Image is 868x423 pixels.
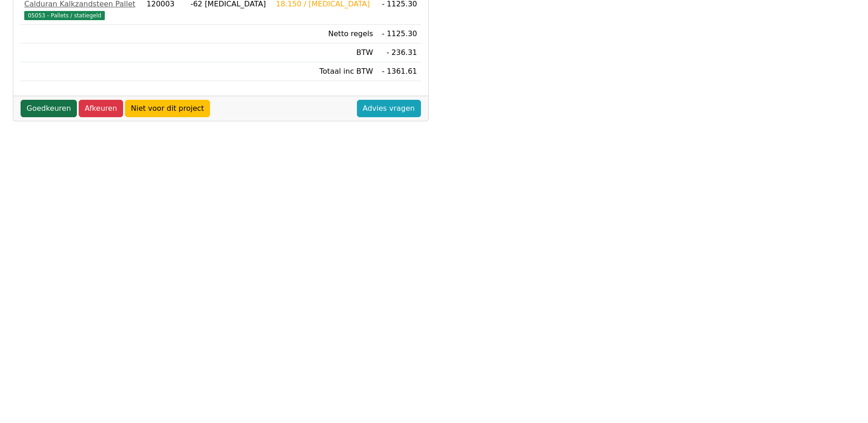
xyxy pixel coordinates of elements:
[79,100,123,117] a: Afkeuren
[377,43,421,62] td: - 236.31
[125,100,210,117] a: Niet voor dit project
[272,43,377,62] td: BTW
[357,100,421,117] a: Advies vragen
[272,25,377,43] td: Netto regels
[21,100,77,117] a: Goedkeuren
[377,62,421,81] td: - 1361.61
[272,62,377,81] td: Totaal inc BTW
[24,11,105,20] span: 05053 - Pallets / statiegeld
[377,25,421,43] td: - 1125.30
